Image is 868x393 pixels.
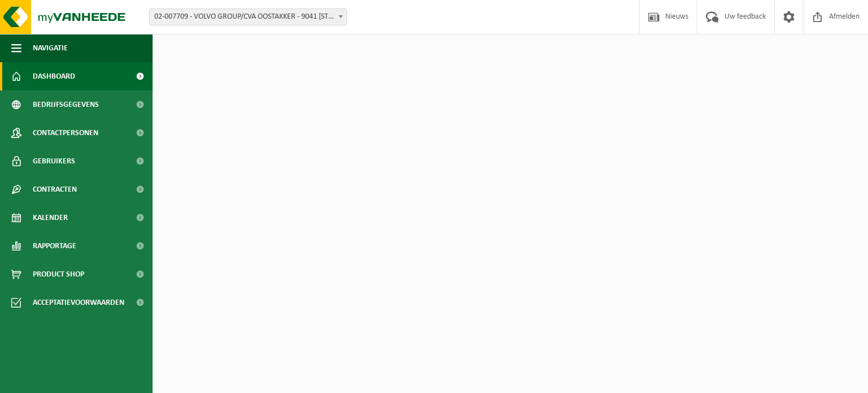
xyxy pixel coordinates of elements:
span: Product Shop [33,260,84,288]
span: Dashboard [33,62,75,90]
span: 02-007709 - VOLVO GROUP/CVA OOSTAKKER - 9041 OOSTAKKER, SMALLEHEERWEG 31 [150,9,346,25]
span: Bedrijfsgegevens [33,90,99,119]
span: 02-007709 - VOLVO GROUP/CVA OOSTAKKER - 9041 OOSTAKKER, SMALLEHEERWEG 31 [149,8,347,25]
span: Rapportage [33,232,76,260]
span: Kalender [33,204,68,232]
span: Contracten [33,175,77,204]
span: Navigatie [33,34,68,62]
span: Acceptatievoorwaarden [33,288,124,317]
span: Gebruikers [33,147,75,175]
span: Contactpersonen [33,119,98,147]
